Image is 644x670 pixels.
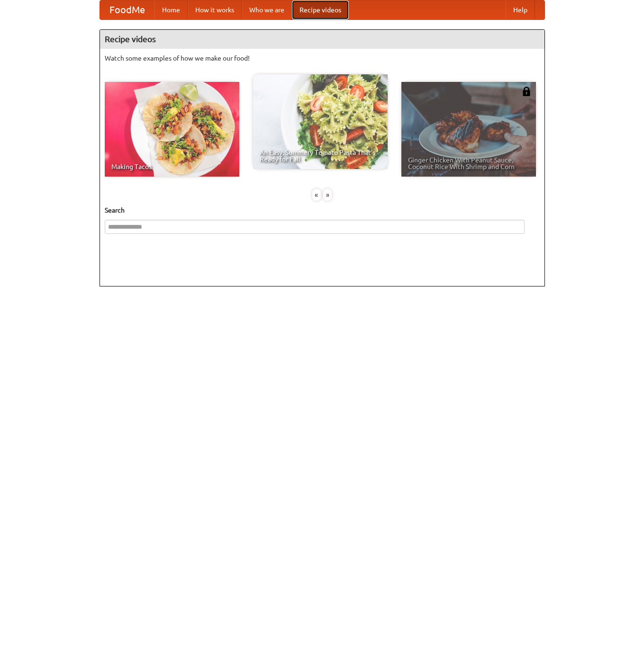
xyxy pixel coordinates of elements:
a: FoodMe [100,0,154,19]
p: Watch some examples of how we make our food! [105,54,540,63]
a: How it works [188,0,242,19]
a: An Easy, Summery Tomato Pasta That's Ready for Fall [253,74,388,169]
h5: Search [105,205,540,215]
a: Making Tacos [105,82,239,177]
span: Making Tacos [111,163,233,170]
div: » [323,189,332,201]
a: Help [506,0,535,19]
div: « [312,189,321,201]
a: Who we are [242,0,292,19]
a: Recipe videos [292,0,349,19]
span: An Easy, Summery Tomato Pasta That's Ready for Fall [260,149,381,162]
img: 483408.png [522,87,531,96]
h4: Recipe videos [100,30,544,49]
a: Home [154,0,188,19]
